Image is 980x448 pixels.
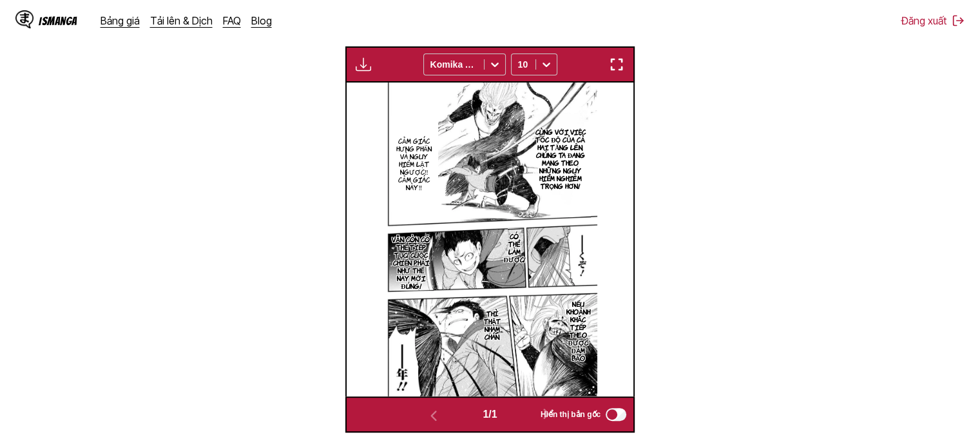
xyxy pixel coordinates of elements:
[223,14,241,27] a: FAQ
[530,125,591,192] p: Cùng với việc tốc độ của cả hai tăng lên, chúng ta đang mang theo những nguy hiểm nghiêm trọng hơn!
[392,134,436,193] p: Cảm giác hưng phấn và nguy hiểm lật ngược‼ Cảm giác này‼
[952,14,965,27] img: Sign out
[39,15,77,27] div: IsManga
[383,83,598,396] img: Manga Panel
[251,14,272,27] a: Blog
[483,409,497,420] span: 1 / 1
[15,10,101,31] a: IsManga LogoIsManga
[389,233,434,292] p: Vẫn còn có thể tiếp tục! Cuộc chiến phải như thế này mới đúng!
[564,297,593,364] p: Nếu khoảnh khắc tiếp theo được đảm bảo
[609,57,624,72] img: Enter fullscreen
[150,14,213,27] a: Tải lên & Dịch
[901,14,965,27] button: Đăng xuất
[501,229,527,266] p: Có thể làm được!
[101,14,140,27] a: Bảng giá
[541,410,600,419] span: Hiển thị bản gốc
[479,307,506,343] p: thì thật nhàm chán.
[426,408,441,424] img: Previous page
[356,57,371,72] img: Download translated images
[606,408,626,421] input: Hiển thị bản gốc
[15,10,34,28] img: IsManga Logo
